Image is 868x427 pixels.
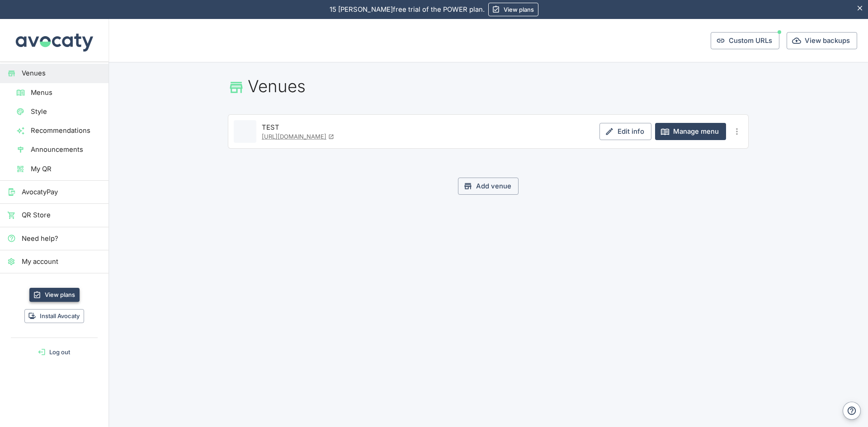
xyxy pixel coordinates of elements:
[31,88,101,98] span: Menus
[22,210,101,220] span: QR Store
[22,234,101,244] span: Need help?
[14,19,95,61] img: Avocaty
[458,178,519,195] button: Add venue
[852,0,868,16] button: Hide notice
[599,123,651,140] a: Edit info
[488,3,538,16] a: View plans
[22,68,101,78] span: Venues
[730,124,744,139] button: Más opciones
[262,133,334,140] a: [URL][DOMAIN_NAME]
[330,5,485,14] p: free trial of the POWER plan.
[31,107,101,117] span: Style
[4,345,105,359] button: Log out
[234,120,256,143] a: Edit venue
[22,187,101,197] span: AvocatyPay
[787,32,857,49] button: View backups
[31,164,101,174] span: My QR
[228,76,749,96] h1: Venues
[655,123,726,140] a: Manage menu
[31,145,101,155] span: Announcements
[31,126,101,136] span: Recommendations
[843,402,861,420] button: Help and contact
[24,309,84,323] button: Install Avocaty
[22,257,101,267] span: My account
[262,122,334,132] p: TEST
[711,32,779,49] button: Custom URLs
[29,288,80,302] a: View plans
[330,5,393,14] span: 15 [PERSON_NAME]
